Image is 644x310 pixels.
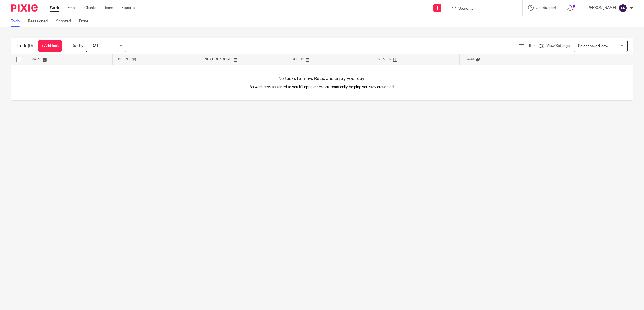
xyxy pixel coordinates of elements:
span: Tags [465,58,474,61]
a: Clients [84,5,96,11]
h4: No tasks for now. Relax and enjoy your day! [11,76,633,82]
p: Due by [71,43,83,48]
a: Email [67,5,76,11]
a: Work [50,5,59,11]
a: Reports [121,5,135,11]
span: (0) [28,44,33,48]
span: Filter [526,44,535,48]
a: Reassigned [28,16,52,27]
input: Search [458,6,506,11]
a: + Add task [38,40,62,52]
span: Select saved view [578,44,608,48]
img: svg%3E [619,4,627,12]
p: As work gets assigned to you it'll appear here automatically, helping you stay organised. [167,84,477,90]
a: To do [11,16,24,27]
span: [DATE] [90,44,102,48]
a: Team [104,5,113,11]
span: View Settings [546,44,570,48]
img: Pixie [11,4,38,12]
a: Snoozed [56,16,75,27]
a: Done [79,16,92,27]
p: [PERSON_NAME] [586,5,616,11]
span: Get Support [536,6,556,10]
h1: To do [16,43,33,49]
